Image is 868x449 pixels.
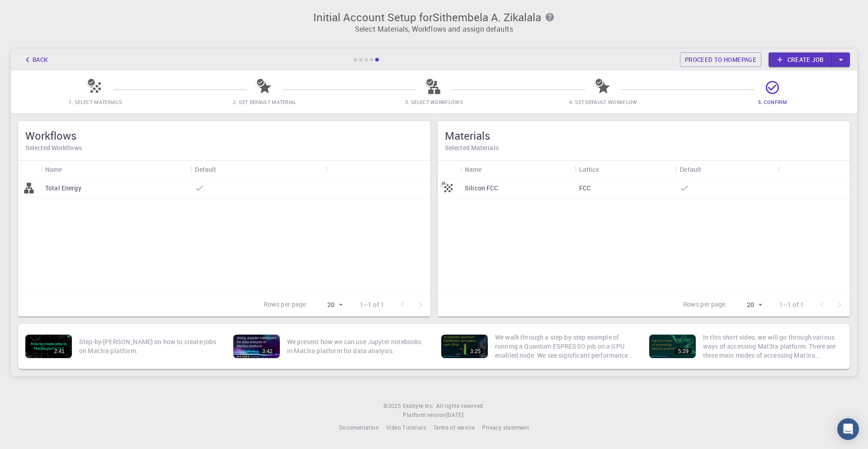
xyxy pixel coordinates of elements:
[465,184,499,193] p: Silicon FCC
[446,411,465,420] a: [DATE].
[190,161,325,178] div: Default
[233,99,296,105] span: 2. Set Default Material
[436,402,485,411] span: All rights reserved.
[18,161,41,178] div: Icon
[264,300,308,310] p: Rows per page:
[701,162,716,176] button: Sort
[403,411,446,420] span: Platform version
[495,333,635,360] p: We walk through a step-by-step example of running a Quantum ESPRESSO job on a GPU enabled node. W...
[339,424,379,431] span: Documentation
[467,348,484,354] div: 3:25
[383,402,402,411] span: © 2025
[599,162,614,176] button: Sort
[403,402,434,409] span: Exabyte Inc.
[837,418,859,440] div: Open Intercom Messenger
[438,161,460,178] div: Icon
[675,348,692,354] div: 5:29
[465,161,482,178] div: Name
[758,99,787,105] span: 5. Confirm
[569,99,637,105] span: 4. Set Default Workflow
[69,99,122,105] span: 1. Select Materials
[405,99,463,105] span: 3. Select Workflows
[45,184,81,193] p: Total Energy
[446,411,465,418] span: [DATE] .
[230,327,430,365] a: 3:42We present how we can use Jupyter notebooks in Mat3ra platform for data analysis.
[646,327,846,365] a: 5:29In this short video, we will go through various ways of accessing Mat3ra platform. There are ...
[18,52,52,67] button: Back
[16,11,852,24] h3: Initial Account Setup for Sithembela A. Zikalala
[433,423,475,432] a: Terms of service
[386,424,426,431] span: Video Tutorials
[25,128,423,143] h5: Workflows
[460,161,575,178] div: Name
[680,52,761,67] a: Proceed to homepage
[195,161,216,178] div: Default
[287,337,427,355] p: We present how we can use Jupyter notebooks in Mat3ra platform for data analysis.
[769,52,832,67] a: Create job
[680,161,701,178] div: Default
[482,424,529,431] span: Privacy statement
[311,298,345,312] div: 20
[386,423,426,432] a: Video Tutorials
[259,348,276,354] div: 3:42
[482,423,529,432] a: Privacy statement
[41,161,190,178] div: Name
[18,6,51,14] span: Support
[445,128,843,143] h5: Materials
[360,300,384,309] p: 1–1 of 1
[445,143,843,153] h6: Selected Materials
[16,24,852,34] p: Select Materials, Workflows and assign defaults
[433,424,475,431] span: Terms of service
[45,161,62,178] div: Name
[79,337,219,355] p: Step-by-[PERSON_NAME] on how to create jobs on Mat3ra platform.
[482,162,496,176] button: Sort
[683,300,727,310] p: Rows per page:
[575,161,676,178] div: Lattice
[579,184,591,193] p: FCC
[62,162,77,176] button: Sort
[731,298,765,312] div: 20
[703,333,843,360] p: In this short video, we will go through various ways of accessing Mat3ra platform. There are thre...
[403,402,434,411] a: Exabyte Inc.
[51,348,68,354] div: 2:41
[675,161,778,178] div: Default
[339,423,379,432] a: Documentation
[22,327,222,365] a: 2:41Step-by-[PERSON_NAME] on how to create jobs on Mat3ra platform.
[438,327,638,365] a: 3:25We walk through a step-by-step example of running a Quantum ESPRESSO job on a GPU enabled nod...
[25,143,423,153] h6: Selected Workflows
[579,161,599,178] div: Lattice
[779,300,804,309] p: 1–1 of 1
[217,162,231,176] button: Sort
